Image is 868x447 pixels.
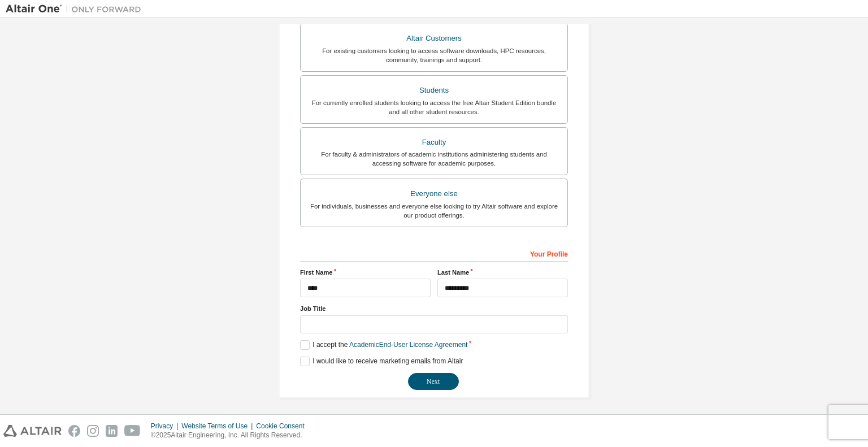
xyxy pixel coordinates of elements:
div: For currently enrolled students looking to access the free Altair Student Edition bundle and all ... [307,98,561,116]
label: Job Title [300,304,568,313]
img: instagram.svg [87,425,99,437]
p: © 2025 Altair Engineering, Inc. All Rights Reserved. [151,431,311,440]
label: Last Name [437,268,568,277]
div: Students [307,83,561,98]
button: Next [408,373,459,390]
img: facebook.svg [68,425,80,437]
div: Faculty [307,134,561,150]
img: linkedin.svg [106,425,118,437]
label: First Name [300,268,431,277]
label: I would like to receive marketing emails from Altair [300,357,463,366]
img: Altair One [6,3,147,15]
div: For existing customers looking to access software downloads, HPC resources, community, trainings ... [307,46,561,64]
div: For faculty & administrators of academic institutions administering students and accessing softwa... [307,150,561,168]
div: Privacy [151,422,181,431]
img: altair_logo.svg [3,425,62,437]
div: Altair Customers [307,31,561,46]
div: Cookie Consent [256,422,311,431]
img: youtube.svg [124,425,141,437]
div: Everyone else [307,186,561,202]
label: I accept the [300,340,467,350]
a: Academic End-User License Agreement [349,341,467,349]
div: For individuals, businesses and everyone else looking to try Altair software and explore our prod... [307,202,561,220]
div: Your Profile [300,244,568,262]
div: Website Terms of Use [181,422,256,431]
